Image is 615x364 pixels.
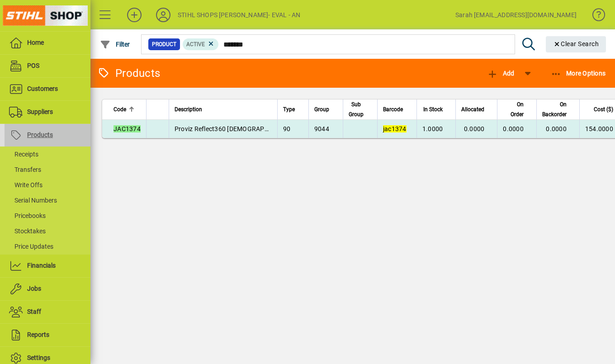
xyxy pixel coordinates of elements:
[314,104,337,114] div: Group
[149,7,178,23] button: Profile
[461,104,484,114] span: Allocated
[5,301,90,323] a: Staff
[120,7,149,23] button: Add
[114,104,126,114] span: Code
[175,104,272,114] div: Description
[9,166,41,173] span: Transfers
[5,255,90,277] a: Financials
[542,99,575,119] div: On Backorder
[283,125,291,132] span: 90
[383,104,403,114] span: Barcode
[503,99,524,119] span: On Order
[551,70,606,77] span: More Options
[5,162,90,177] a: Transfers
[114,125,141,132] em: JAC1374
[27,308,41,315] span: Staff
[383,104,411,114] div: Barcode
[423,104,443,114] span: In Stock
[503,125,524,132] span: 0.0000
[5,32,90,54] a: Home
[5,101,90,123] a: Suppliers
[27,131,53,138] span: Products
[464,125,485,132] span: 0.0000
[175,125,344,132] span: Proviz Reflect360 [DEMOGRAPHIC_DATA] 14 Green Jacket
[114,104,141,114] div: Code
[314,125,329,132] span: 9044
[9,243,53,250] span: Price Updates
[546,36,606,52] button: Clear
[178,8,300,22] div: STIHL SHOPS [PERSON_NAME]- EVAL - AN
[183,38,219,50] mat-chip: Activation Status: Active
[9,151,38,158] span: Receipts
[27,285,41,292] span: Jobs
[422,125,443,132] span: 1.0000
[485,65,516,81] button: Add
[461,104,492,114] div: Allocated
[283,104,295,114] span: Type
[5,208,90,223] a: Pricebooks
[542,99,567,119] span: On Backorder
[586,2,604,31] a: Knowledge Base
[100,41,130,48] span: Filter
[283,104,303,114] div: Type
[546,125,567,132] span: 0.0000
[98,36,132,52] button: Filter
[27,62,39,69] span: POS
[503,99,532,119] div: On Order
[5,193,90,208] a: Serial Numbers
[349,99,364,119] span: Sub Group
[5,147,90,162] a: Receipts
[27,39,44,46] span: Home
[152,40,176,49] span: Product
[455,8,577,22] div: Sarah [EMAIL_ADDRESS][DOMAIN_NAME]
[5,78,90,100] a: Customers
[5,239,90,254] a: Price Updates
[5,278,90,300] a: Jobs
[27,262,56,269] span: Financials
[27,85,58,92] span: Customers
[9,197,57,204] span: Serial Numbers
[186,41,205,47] span: Active
[9,227,46,235] span: Stocktakes
[487,70,514,77] span: Add
[5,223,90,239] a: Stocktakes
[5,55,90,77] a: POS
[5,324,90,346] a: Reports
[5,177,90,193] a: Write Offs
[27,331,49,338] span: Reports
[349,99,372,119] div: Sub Group
[27,108,53,115] span: Suppliers
[27,354,50,361] span: Settings
[97,66,160,80] div: Products
[175,104,202,114] span: Description
[594,104,613,114] span: Cost ($)
[314,104,329,114] span: Group
[9,181,43,189] span: Write Offs
[9,212,46,219] span: Pricebooks
[553,40,599,47] span: Clear Search
[549,65,608,81] button: More Options
[383,125,407,132] em: jac1374
[422,104,451,114] div: In Stock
